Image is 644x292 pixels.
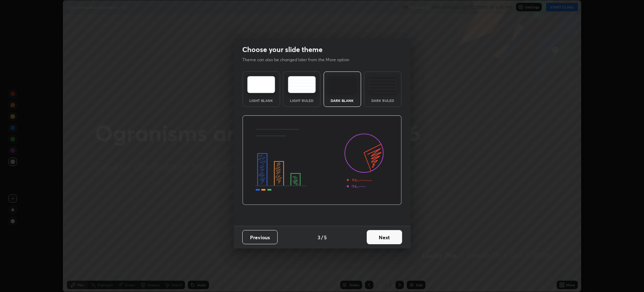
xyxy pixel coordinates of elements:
h4: 3 [318,234,320,241]
h4: / [321,234,323,241]
img: lightRuledTheme.5fabf969.svg [288,76,316,93]
div: Light Blank [247,99,275,102]
h4: 5 [324,234,327,241]
p: Theme can also be changed later from the More option [242,57,357,63]
img: darkTheme.f0cc69e5.svg [328,76,356,93]
img: lightTheme.e5ed3b09.svg [247,76,275,93]
button: Next [367,230,402,244]
div: Light Ruled [288,99,316,102]
div: Dark Ruled [369,99,397,102]
button: Previous [242,230,278,244]
img: darkThemeBanner.d06ce4a2.svg [242,115,402,205]
h2: Choose your slide theme [242,45,323,54]
img: darkRuledTheme.de295e13.svg [369,76,397,93]
div: Dark Blank [328,99,356,102]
